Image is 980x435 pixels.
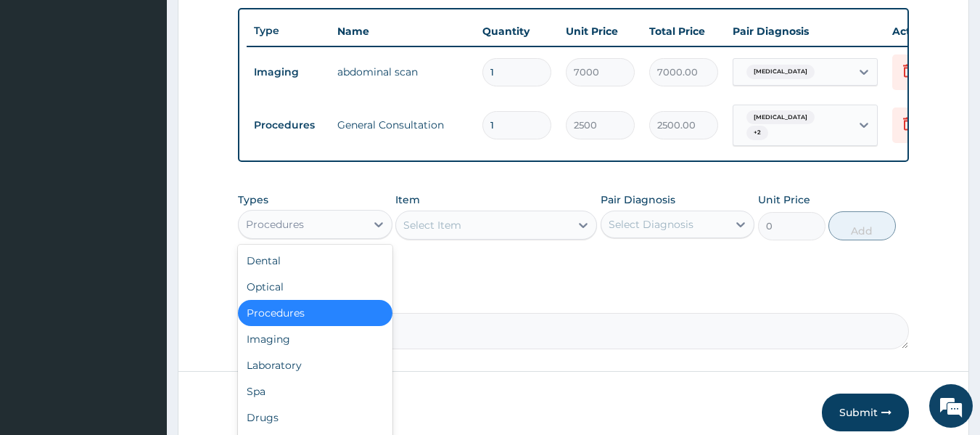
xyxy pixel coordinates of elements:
[238,7,273,42] div: Minimize live chat window
[238,378,392,404] div: Spa
[75,81,244,100] div: Chat with us now
[247,59,330,86] td: Imaging
[238,194,268,206] label: Types
[238,274,392,300] div: Optical
[238,300,392,326] div: Procedures
[246,217,304,232] div: Procedures
[238,293,910,305] label: Comment
[559,17,642,46] th: Unit Price
[238,326,392,352] div: Imaging
[7,285,276,336] textarea: Type your message and hit 'Enter'
[403,218,461,232] div: Select Item
[238,248,392,274] div: Dental
[828,211,896,240] button: Add
[609,217,693,232] div: Select Diagnosis
[642,17,725,46] th: Total Price
[27,73,59,109] img: d_794563401_company_1708531726252_794563401
[247,112,330,139] td: Procedures
[725,17,885,46] th: Pair Diagnosis
[746,110,815,125] span: [MEDICAL_DATA]
[475,17,559,46] th: Quantity
[758,192,810,207] label: Unit Price
[330,110,475,139] td: General Consultation
[238,404,392,431] div: Drugs
[247,17,330,44] th: Type
[601,192,675,207] label: Pair Diagnosis
[746,126,768,140] span: + 2
[238,352,392,378] div: Laboratory
[822,394,909,431] button: Submit
[885,17,958,46] th: Actions
[330,57,475,86] td: abdominal scan
[395,192,420,207] label: Item
[746,65,815,79] span: [MEDICAL_DATA]
[84,127,200,274] span: We're online!
[330,17,475,46] th: Name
